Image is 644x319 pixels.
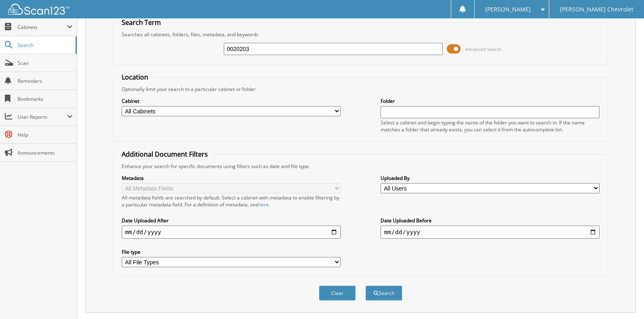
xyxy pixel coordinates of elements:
label: File type [122,248,340,255]
button: Clear [319,286,356,301]
span: Advanced Search [465,46,501,52]
span: Search [18,42,71,49]
span: Announcements [18,149,73,156]
span: Reminders [18,78,73,84]
label: Metadata [122,175,340,182]
legend: Search Term [118,18,165,27]
div: Select a cabinet and begin typing the name of the folder you want to search in. If the name match... [381,119,599,133]
input: end [381,226,599,239]
div: All metadata fields are searched by default. Select a cabinet with metadata to enable filtering b... [122,194,340,208]
label: Date Uploaded Before [381,217,599,224]
legend: Additional Document Filters [118,150,212,159]
img: scan123-logo-white.svg [8,4,69,15]
span: Scan [18,60,73,66]
div: Optionally limit your search to a particular cabinet or folder [118,86,603,93]
div: Enhance your search for specific documents using filters such as date and file type. [118,163,603,170]
a: here [258,201,269,208]
iframe: Chat Widget [603,280,644,319]
button: Search [365,286,402,301]
legend: Location [118,73,152,82]
span: User Reports [18,113,67,120]
label: Cabinet [122,97,340,104]
div: Searches all cabinets, folders, files, metadata, and keywords [118,31,603,38]
span: Help [18,131,73,138]
span: Bookmarks [18,95,73,102]
span: [PERSON_NAME] Chevrolet [560,7,633,12]
span: Cabinets [18,24,67,31]
label: Uploaded By [381,175,599,182]
span: [PERSON_NAME] [485,7,531,12]
label: Folder [381,97,599,104]
label: Date Uploaded After [122,217,340,224]
input: start [122,226,340,239]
